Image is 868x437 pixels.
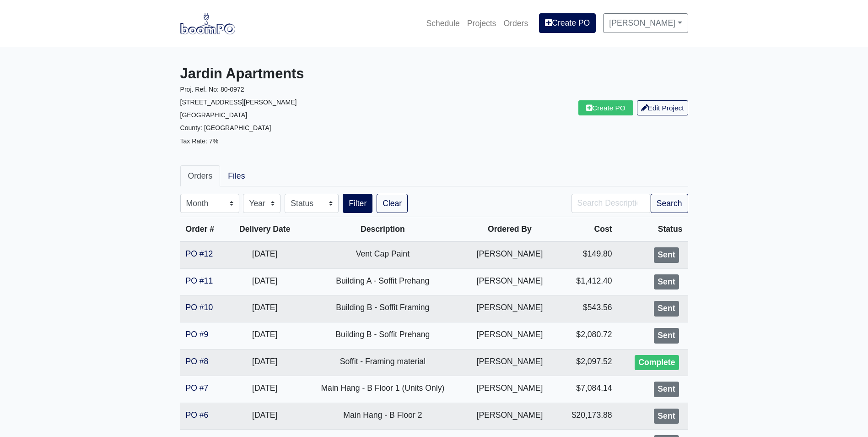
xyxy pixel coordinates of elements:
td: $149.80 [556,241,617,268]
th: Cost [556,217,617,242]
td: [PERSON_NAME] [464,268,556,295]
td: [DATE] [227,403,302,430]
div: Sent [654,328,679,344]
td: [DATE] [227,376,302,403]
td: Soffit - Framing material [302,349,464,376]
td: Building A - Soffit Prehang [302,268,464,295]
th: Order # [180,217,228,242]
a: PO #9 [186,330,209,339]
div: Sent [654,301,679,317]
td: [DATE] [227,349,302,376]
td: $2,097.52 [556,349,617,376]
img: boomPO [180,13,235,34]
button: Filter [343,194,372,213]
td: Main Hang - B Floor 1 (Units Only) [302,376,464,403]
a: Orders [500,13,532,33]
a: Schedule [422,13,463,33]
td: [PERSON_NAME] [464,322,556,349]
td: $1,412.40 [556,268,617,295]
input: Search [571,194,651,213]
div: Complete [635,355,679,371]
div: Sent [654,274,679,290]
a: Create PO [578,100,633,115]
td: [DATE] [227,268,302,295]
a: Projects [464,13,500,33]
a: PO #6 [186,410,209,420]
td: [PERSON_NAME] [464,376,556,403]
td: $20,173.88 [556,403,617,430]
td: Building B - Soffit Framing [302,295,464,322]
td: [DATE] [227,322,302,349]
td: [PERSON_NAME] [464,349,556,376]
a: PO #8 [186,357,209,366]
div: Sent [654,247,679,263]
a: Orders [180,165,221,186]
button: Search [651,194,688,213]
th: Status [618,217,688,242]
a: Clear [377,194,408,213]
td: Vent Cap Paint [302,241,464,268]
td: [PERSON_NAME] [464,295,556,322]
h3: Jardin Apartments [180,66,427,82]
td: [DATE] [227,295,302,322]
td: $7,084.14 [556,376,617,403]
a: Edit Project [637,100,688,115]
small: [GEOGRAPHIC_DATA] [180,111,248,119]
a: Files [220,165,253,186]
td: [DATE] [227,241,302,268]
td: Building B - Soffit Prehang [302,322,464,349]
a: Create PO [539,13,596,33]
a: PO #10 [186,303,213,312]
small: Proj. Ref. No: 80-0972 [180,86,244,93]
a: PO #11 [186,276,213,285]
td: $543.56 [556,295,617,322]
th: Delivery Date [227,217,302,242]
td: [PERSON_NAME] [464,403,556,430]
small: County: [GEOGRAPHIC_DATA] [180,124,271,131]
div: Sent [654,409,679,424]
a: PO #7 [186,383,209,393]
td: Main Hang - B Floor 2 [302,403,464,430]
small: Tax Rate: 7% [180,137,219,145]
td: $2,080.72 [556,322,617,349]
small: [STREET_ADDRESS][PERSON_NAME] [180,98,297,106]
a: [PERSON_NAME] [603,13,688,33]
div: Sent [654,382,679,397]
th: Ordered By [464,217,556,242]
td: [PERSON_NAME] [464,241,556,268]
th: Description [302,217,464,242]
a: PO #12 [186,249,213,258]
